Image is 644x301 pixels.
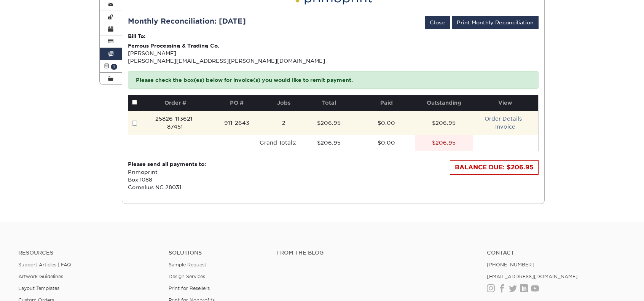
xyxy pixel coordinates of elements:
[487,274,578,279] a: [EMAIL_ADDRESS][DOMAIN_NAME]
[145,95,206,111] th: Order #
[169,250,265,256] h4: Solutions
[206,111,268,135] td: 911-2643
[18,274,63,279] a: Artwork Guidelines
[18,262,71,268] a: Support Articles | FAQ
[473,95,538,111] th: View
[169,262,206,268] a: Sample Request
[276,250,466,256] h4: From the Blog
[425,16,450,29] a: Close
[432,140,456,146] stong: $206.95
[2,278,65,298] iframe: Google Customer Reviews
[100,60,122,72] a: 1
[300,135,358,151] td: $206.95
[452,16,539,29] a: Print Monthly Reconciliation
[268,95,300,111] th: Jobs
[18,250,157,256] h4: Resources
[145,111,206,135] td: 25826-113621-87451
[415,111,473,135] td: $206.95
[300,111,358,135] td: $206.95
[128,32,539,40] p: Bill To:
[145,135,300,151] td: Grand Totals:
[169,285,210,291] a: Print for Resellers
[128,71,539,89] p: Please check the box(es) below for invoice(s) you would like to remit payment.
[485,116,522,122] a: Order Details
[128,160,206,191] p: Primoprint Box 1088 Cornelius NC 28031
[487,250,626,256] a: Contact
[300,95,358,111] th: Total
[128,43,219,49] strong: Ferrous Processing & Trading Co.
[358,95,415,111] th: Paid
[128,161,206,167] strong: Please send all payments to:
[206,95,268,111] th: PO #
[128,16,246,27] div: Monthly Reconciliation: [DATE]
[450,160,539,175] div: BALANCE DUE: $206.95
[487,262,534,268] a: [PHONE_NUMBER]
[128,32,539,65] div: [PERSON_NAME] [PERSON_NAME][EMAIL_ADDRESS][PERSON_NAME][DOMAIN_NAME]
[111,64,117,70] span: 1
[495,124,515,130] a: Invoice
[268,111,300,135] td: 2
[358,111,415,135] td: $0.00
[415,95,473,111] th: Outstanding
[358,135,415,151] td: $0.00
[169,274,205,279] a: Design Services
[132,100,137,105] input: Pay all invoices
